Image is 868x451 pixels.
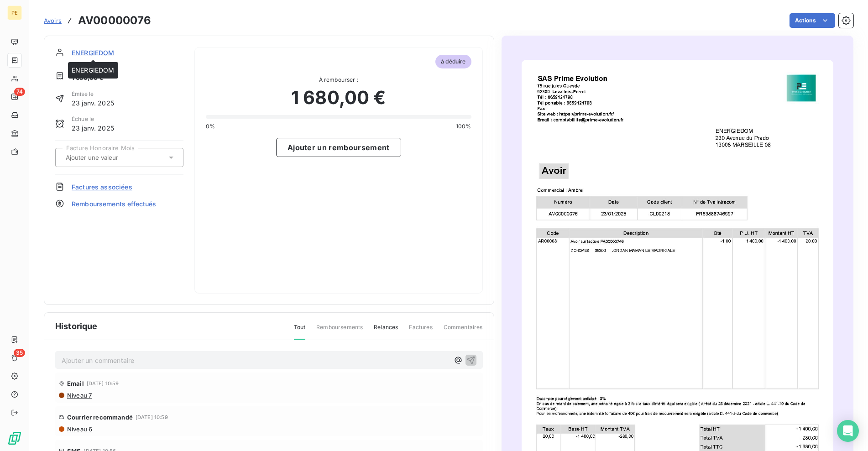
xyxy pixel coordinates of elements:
[7,431,22,446] img: Logo LeanPay
[837,420,859,442] div: Open Intercom Messenger
[456,122,471,131] span: 100%
[68,62,118,79] div: ENERGIEDOM
[14,88,25,96] span: 74
[444,323,483,339] span: Commentaires
[44,16,62,25] a: Avoirs
[206,122,215,131] span: 0%
[790,13,835,28] button: Actions
[67,414,133,421] span: Courrier recommandé
[44,17,62,24] span: Avoirs
[206,76,471,84] span: À rembourser :
[72,48,115,58] span: ENERGIEDOM
[78,12,152,29] h3: AV00000076
[72,115,114,123] span: Échue le
[409,323,432,339] span: Factures
[435,55,471,68] span: à déduire
[276,138,401,157] button: Ajouter un remboursement
[66,392,92,399] span: Niveau 7
[72,182,132,192] span: Factures associées
[65,153,157,162] input: Ajouter une valeur
[316,323,363,339] span: Remboursements
[67,380,84,387] span: Email
[7,5,22,20] div: PE
[374,323,398,339] span: Relances
[55,320,98,332] span: Historique
[136,414,168,420] span: [DATE] 10:59
[72,199,157,209] span: Remboursements effectués
[294,323,306,340] span: Tout
[291,84,386,111] span: 1 680,00 €
[87,381,119,386] span: [DATE] 10:59
[72,98,114,108] span: 23 janv. 2025
[72,90,114,98] span: Émise le
[14,349,25,357] span: 35
[72,123,114,133] span: 23 janv. 2025
[66,425,92,433] span: Niveau 6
